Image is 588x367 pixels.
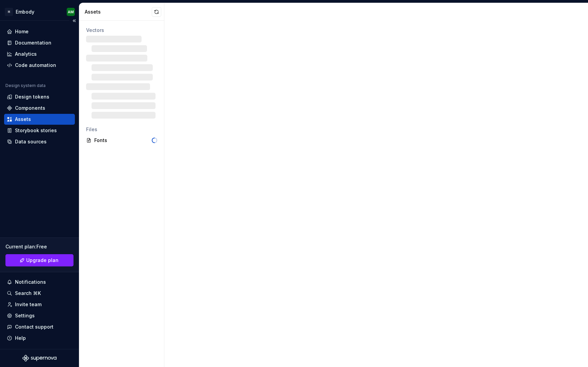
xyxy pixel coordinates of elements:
div: Storybook stories [15,127,57,134]
div: Home [15,28,29,35]
div: Assets [15,116,31,123]
button: Contact support [4,321,75,332]
div: Assets [85,8,152,15]
div: Design tokens [15,93,49,100]
div: Help [15,335,26,342]
div: Vectors [86,27,157,34]
a: Documentation [4,37,75,48]
div: Embody [16,8,34,15]
div: Settings [15,312,35,319]
button: Collapse sidebar [69,16,79,25]
div: Files [86,126,157,133]
a: Components [4,103,75,113]
a: Design tokens [4,91,75,102]
button: Help [4,333,75,344]
div: Analytics [15,51,37,57]
div: Notifications [15,279,46,285]
button: HEmbodyAM [1,4,78,19]
a: Settings [4,310,75,321]
div: Design system data [5,83,46,88]
div: Data sources [15,138,47,145]
div: Contact support [15,324,53,330]
a: Assets [4,114,75,125]
a: Upgrade plan [5,254,73,266]
div: H [5,8,13,16]
a: Invite team [4,299,75,310]
div: Fonts [94,137,152,144]
svg: Supernova Logo [22,355,56,362]
a: Data sources [4,136,75,147]
a: Storybook stories [4,125,75,136]
a: Code automation [4,60,75,71]
div: Code automation [15,62,56,69]
div: AM [68,9,74,15]
div: Invite team [15,301,42,308]
div: Documentation [15,39,51,46]
button: Notifications [4,277,75,287]
a: Home [4,26,75,37]
div: Current plan : Free [5,243,73,250]
span: Upgrade plan [26,257,59,264]
a: Analytics [4,49,75,59]
div: Components [15,105,45,111]
button: Search ⌘K [4,288,75,299]
div: Search ⌘K [15,290,41,297]
a: Fonts [83,135,160,146]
